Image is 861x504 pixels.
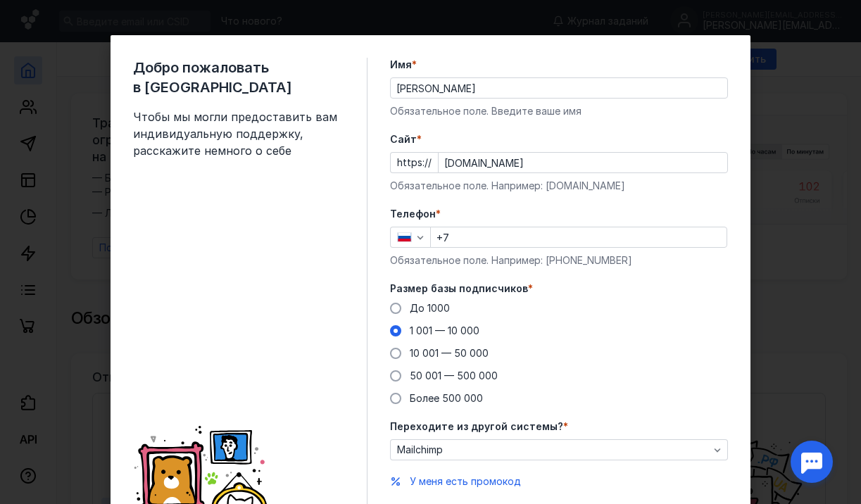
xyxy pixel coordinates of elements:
span: Более 500 000 [410,392,483,404]
div: Обязательное поле. Например: [DOMAIN_NAME] [390,179,728,193]
div: Обязательное поле. Введите ваше имя [390,104,728,118]
span: До 1000 [410,302,450,314]
span: Чтобы мы могли предоставить вам индивидуальную поддержку, расскажите немного о себе [133,108,344,159]
span: 50 001 — 500 000 [410,370,498,382]
span: 1 001 — 10 000 [410,325,479,336]
div: Обязательное поле. Например: [PHONE_NUMBER] [390,253,728,267]
span: Переходите из другой системы? [390,420,563,434]
span: 10 001 — 50 000 [410,347,489,359]
span: Mailchimp [397,444,443,456]
button: У меня есть промокод [410,474,521,489]
span: Добро пожаловать в [GEOGRAPHIC_DATA] [133,58,344,97]
span: Телефон [390,207,436,221]
span: Размер базы подписчиков [390,282,528,296]
span: У меня есть промокод [410,475,521,487]
button: Mailchimp [390,439,728,460]
span: Cайт [390,132,417,146]
span: Имя [390,58,412,72]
